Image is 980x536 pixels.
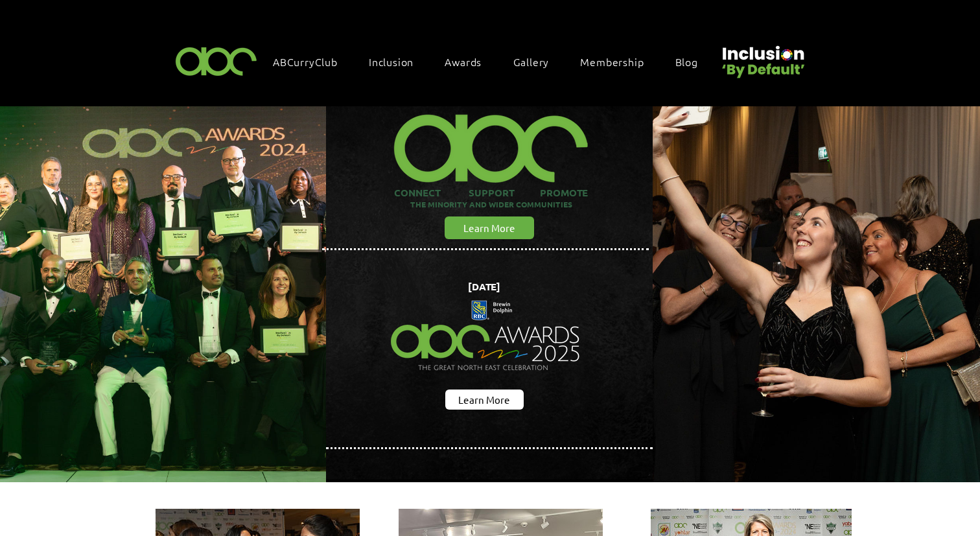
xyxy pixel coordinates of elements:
div: Awards [438,48,501,75]
a: Learn More [445,216,534,239]
div: Inclusion [362,48,433,75]
span: Membership [580,54,644,69]
span: Awards [445,54,482,69]
a: Learn More [445,390,524,410]
span: Gallery [513,54,550,69]
img: Northern Insights Double Pager Apr 2025.png [379,277,592,396]
span: Learn More [458,393,510,406]
a: Membership [574,48,663,75]
img: Untitled design (22).png [717,35,807,80]
span: Inclusion [369,54,414,69]
span: THE MINORITY AND WIDER COMMUNITIES [410,199,572,209]
img: ABC-Logo-Blank-Background-01-01-2_edited.png [387,98,594,186]
span: CONNECT SUPPORT PROMOTE [394,186,588,199]
a: Gallery [507,48,569,75]
span: [DATE] [468,280,500,293]
a: Blog [669,48,717,75]
span: ABCurryClub [273,54,338,69]
nav: Site [266,48,717,75]
span: Learn More [463,221,515,235]
a: ABCurryClub [266,48,357,75]
img: ABC-Logo-Blank-Background-01-01-2.png [172,41,261,80]
img: abc background hero black.png [326,106,653,480]
span: Blog [675,54,698,69]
